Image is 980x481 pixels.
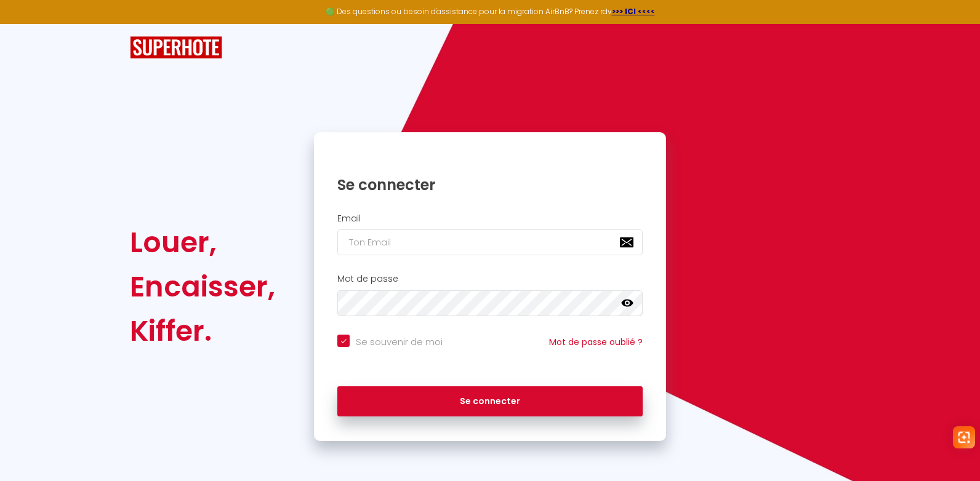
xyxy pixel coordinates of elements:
[549,336,643,348] a: Mot de passe oublié ?
[337,213,643,224] h2: Email
[130,36,222,59] img: SuperHote logo
[612,6,655,17] a: >>> ICI <<<<
[130,264,275,309] div: Encaisser,
[337,274,643,284] h2: Mot de passe
[337,229,643,255] input: Ton Email
[130,309,275,353] div: Kiffer.
[337,386,643,417] button: Se connecter
[337,175,643,194] h1: Se connecter
[130,220,275,264] div: Louer,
